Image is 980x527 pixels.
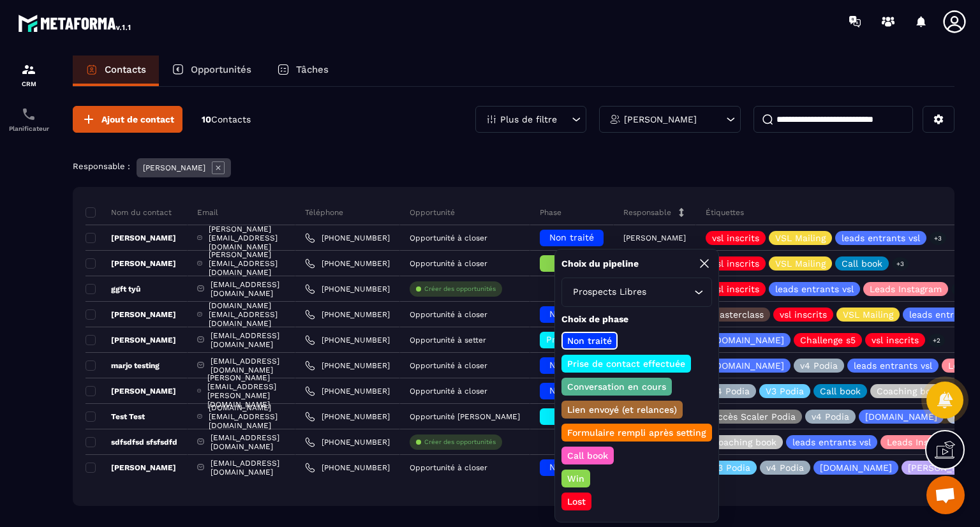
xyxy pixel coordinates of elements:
p: Opportunité [410,207,455,218]
p: Non traité [565,334,614,347]
p: v4 Podia [712,387,750,396]
p: [PERSON_NAME] [623,234,686,242]
p: Win [565,472,586,485]
div: Search for option [561,278,712,307]
p: Opportunité à setter [410,336,486,345]
a: [PHONE_NUMBER] [305,284,390,294]
input: Search for option [649,285,691,299]
p: Tâches [296,64,329,75]
p: [PERSON_NAME] [85,233,176,243]
p: Accès Scaler Podia [712,412,796,421]
p: Conversation en cours [565,380,668,393]
span: Prise de contact effectuée [546,334,664,345]
p: +3 [892,257,909,271]
p: Masterclass [712,310,764,319]
p: Formulaire rempli après setting [565,426,708,439]
p: Responsable [623,207,671,218]
span: Ajout de contact [101,113,174,126]
p: Call book [565,449,610,462]
p: Leads Instagram [887,438,959,447]
p: Choix de phase [561,313,712,325]
a: Ouvrir le chat [926,476,965,514]
p: leads entrants vsl [854,361,932,370]
p: v4 Podia [800,361,838,370]
p: 10 [202,114,251,126]
p: Lost [565,495,588,508]
p: Opportunités [191,64,251,75]
p: Responsable : [73,161,130,171]
p: Call book [820,387,861,396]
a: Contacts [73,56,159,86]
p: leads entrants vsl [775,285,854,293]
p: +2 [928,334,945,347]
p: vsl inscrits [712,259,759,268]
p: Étiquettes [706,207,744,218]
p: marjo testing [85,360,160,371]
p: ggft tyû [85,284,140,294]
p: leads entrants vsl [792,438,871,447]
p: Call book [842,259,882,268]
span: Contacts [211,114,251,124]
span: Non traité [549,462,594,472]
p: Opportunité à closer [410,259,487,268]
a: Opportunités [159,56,264,86]
a: [PHONE_NUMBER] [305,437,390,447]
p: Phase [540,207,561,218]
p: [DOMAIN_NAME] [865,412,937,421]
p: Prise de contact effectuée [565,357,687,370]
p: [PERSON_NAME] [85,386,176,396]
p: [PERSON_NAME] [143,163,205,172]
a: [PHONE_NUMBER] [305,386,390,396]
p: VSL Mailing [775,259,826,268]
img: formation [21,62,36,77]
a: Tâches [264,56,341,86]
p: Choix du pipeline [561,258,639,270]
img: logo [18,11,133,34]
span: Non traité [549,309,594,319]
p: Créer des opportunités [424,438,496,447]
p: Leads Instagram [870,285,942,293]
p: Planificateur [3,125,54,132]
p: v4 Podia [766,463,804,472]
p: Coaching book [712,438,776,447]
p: +2 [951,283,968,296]
a: [PHONE_NUMBER] [305,463,390,473]
p: [DOMAIN_NAME] [712,336,784,345]
p: Email [197,207,218,218]
p: Opportunité à closer [410,361,487,370]
a: [PHONE_NUMBER] [305,309,390,320]
a: [PHONE_NUMBER] [305,335,390,345]
p: sdfsdfsd sfsfsdfd [85,437,177,447]
p: Opportunité à closer [410,387,487,396]
p: Plus de filtre [500,115,557,124]
span: Non traité [549,385,594,396]
p: [DOMAIN_NAME] [820,463,892,472]
p: VSL Mailing [843,310,893,319]
a: formationformationCRM [3,52,54,97]
a: [PHONE_NUMBER] [305,258,390,269]
span: Prospects Libres [570,285,649,299]
p: V3 Podia [766,387,804,396]
button: Ajout de contact [73,106,182,133]
p: leads entrants vsl [842,234,920,242]
a: [PHONE_NUMBER] [305,233,390,243]
span: Non traité [549,360,594,370]
p: Téléphone [305,207,343,218]
p: Opportunité [PERSON_NAME] [410,412,520,421]
a: [PHONE_NUMBER] [305,360,390,371]
p: Opportunité à closer [410,234,487,242]
p: Test Test [85,412,145,422]
a: schedulerschedulerPlanificateur [3,97,54,142]
p: vsl inscrits [780,310,827,319]
span: Non traité [549,232,594,242]
p: Opportunité à closer [410,310,487,319]
p: +3 [930,232,946,245]
p: vsl inscrits [712,234,759,242]
p: Challenge s5 [800,336,856,345]
p: Nom du contact [85,207,172,218]
p: [PERSON_NAME] [85,309,176,320]
p: Coaching book [877,387,941,396]
p: vsl inscrits [872,336,919,345]
p: [PERSON_NAME] [85,258,176,269]
p: VSL Mailing [775,234,826,242]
